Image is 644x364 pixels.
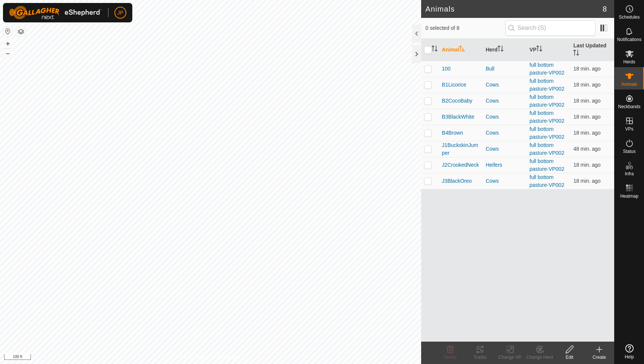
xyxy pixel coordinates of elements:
span: Neckbands [618,104,640,109]
span: J3BlackOreo [442,177,472,185]
button: + [3,39,12,48]
a: full bottom pasture-VP002 [530,78,564,92]
span: Sep 2, 2025 at 9:02 PM [573,130,600,136]
div: Cows [486,97,524,105]
span: Status [623,149,635,154]
span: Schedules [619,15,640,19]
span: Heatmap [620,194,638,198]
span: VPs [625,127,633,131]
a: full bottom pasture-VP002 [530,62,564,76]
span: Infra [625,172,634,176]
div: Cows [486,177,524,185]
a: full bottom pasture-VP002 [530,110,564,124]
div: Tracks [465,354,495,361]
span: B1Licorice [442,81,466,89]
a: Privacy Policy [181,354,209,361]
img: Gallagher Logo [9,6,102,19]
span: J1BuckskinJumper [442,141,480,157]
th: Animal [439,39,483,61]
div: Change Herd [525,354,555,361]
a: Contact Us [218,354,240,361]
span: JP [117,9,123,17]
div: Cows [486,81,524,89]
span: Sep 2, 2025 at 9:02 PM [573,178,600,184]
span: 100 [442,65,451,73]
span: Sep 2, 2025 at 9:02 PM [573,66,600,72]
span: 8 [603,3,607,15]
span: 0 selected of 8 [426,24,505,32]
a: full bottom pasture-VP002 [530,142,564,156]
span: Herds [623,60,635,64]
span: Notifications [617,37,641,42]
div: Edit [555,354,584,361]
input: Search (S) [505,20,596,36]
div: Cows [486,129,524,137]
span: B2CocoBaby [442,97,473,105]
p-sorticon: Activate to sort [432,47,438,53]
span: Sep 2, 2025 at 9:02 PM [573,114,600,120]
a: full bottom pasture-VP002 [530,174,564,188]
div: Cows [486,113,524,121]
span: B4Brown [442,129,463,137]
th: Herd [483,39,527,61]
button: – [3,49,12,58]
span: B3BlackWhite [442,113,474,121]
th: VP [527,39,571,61]
span: Sep 2, 2025 at 9:02 PM [573,98,600,104]
span: Help [625,355,634,359]
span: Delete [444,355,457,360]
a: Help [615,341,644,362]
div: Heifers [486,161,524,169]
a: full bottom pasture-VP002 [530,158,564,172]
span: J2CrookedNeck [442,161,479,169]
button: Reset Map [3,27,12,36]
span: Sep 2, 2025 at 8:32 PM [573,146,600,152]
div: Create [584,354,614,361]
span: Animals [621,82,637,87]
div: Change VP [495,354,525,361]
a: full bottom pasture-VP002 [530,126,564,140]
button: Map Layers [16,27,25,36]
span: Sep 2, 2025 at 9:02 PM [573,82,600,88]
p-sorticon: Activate to sort [459,47,465,53]
a: full bottom pasture-VP002 [530,94,564,108]
th: Last Updated [570,39,614,61]
p-sorticon: Activate to sort [498,47,503,53]
p-sorticon: Activate to sort [536,47,542,53]
span: Sep 2, 2025 at 9:02 PM [573,162,600,168]
p-sorticon: Activate to sort [573,51,579,57]
h2: Animals [426,4,603,13]
div: Cows [486,145,524,153]
div: Bull [486,65,524,73]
